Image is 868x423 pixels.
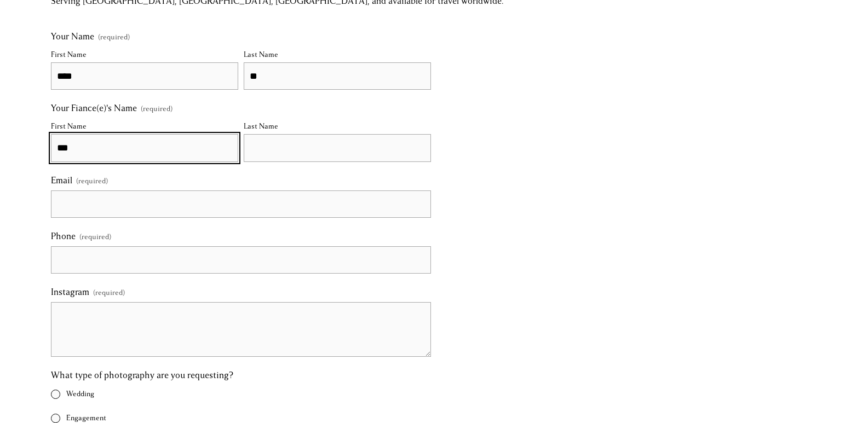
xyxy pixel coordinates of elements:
span: (required) [93,287,125,299]
div: First Name [51,120,238,134]
div: Last Name [244,49,431,62]
span: Phone [51,229,76,244]
span: (required) [79,233,111,241]
span: (required) [141,105,173,113]
span: Instagram [51,285,89,300]
span: Email [51,173,72,188]
span: (required) [98,33,130,41]
div: First Name [51,49,238,62]
span: Your Name [51,29,94,44]
span: (required) [76,175,108,188]
div: Last Name [244,120,431,134]
span: What type of photography are you requesting? [51,368,233,383]
span: Your Fiance(e)'s Name [51,101,137,116]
